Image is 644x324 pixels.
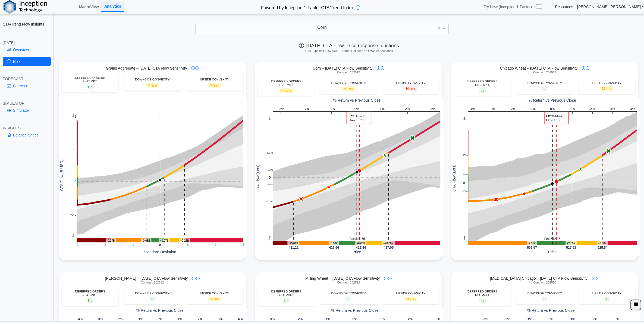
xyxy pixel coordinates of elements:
span: L [283,298,290,303]
div: DEFERRED ORDERS FLAT-MKT. [64,76,116,83]
img: info-icon.svg [592,277,595,280]
a: Analytics [101,2,124,12]
span: 63% [348,88,354,91]
span: ↑ [90,85,92,89]
span: M [146,83,159,88]
span: [DATE] CTA Flow-Price response functions [299,43,399,48]
span: Grains Aggregate – [DATE] CTA Flow Sensitivity [106,66,187,71]
div: INSIGHTS [3,126,51,130]
img: info-icon.svg [582,66,585,70]
span: 88% [213,84,219,87]
span: ↓ [483,88,485,93]
span: 90% [410,88,416,91]
span: 78% [606,88,612,91]
div: DEFERRED ORDERS FLAT-MKT. [260,290,312,297]
span: Contract: 202512 [337,71,360,74]
span: × [438,26,441,31]
span: ↓ [90,299,92,303]
a: [PERSON_NAME].[PERSON_NAME] [577,4,644,9]
span: L [542,86,547,91]
a: Resources [555,4,573,9]
span: L [605,297,610,301]
span: 77% [410,298,416,301]
span: Contract: 202512 [533,71,556,74]
div: UPSIDE CONVEXITY [189,78,240,81]
img: plus-icon.svg [196,277,200,280]
span: 53% [286,89,292,92]
span: 63% [151,84,157,87]
a: Balance Sheet [3,130,51,140]
div: DOWNSIDE CONVEXITY [323,82,374,85]
span: Corn [317,25,327,30]
img: plus-icon.svg [388,277,392,280]
span: M [404,297,417,301]
span: Contract: 202510 [533,281,556,284]
span: L [87,85,93,89]
img: info-icon.svg [384,277,388,280]
span: Milling Wheat – [DATE] CTA Flow Sensitivity [305,276,380,281]
span: L [479,298,486,303]
img: plus-icon.svg [596,277,599,280]
span: [MEDICAL_DATA] Chicago – [DATE] CTA Flow Sensitivity [490,276,587,281]
span: L [87,298,93,303]
span: L [346,297,351,301]
div: SIMULATOR [3,101,51,106]
span: L [150,297,155,301]
div: DEFERRED ORDERS FLAT-MKT. [457,290,508,297]
span: Try New (Inception 1-Factor) [484,4,532,9]
span: Clear value [437,23,442,34]
img: plus-icon.svg [381,66,384,70]
span: L [479,88,486,93]
a: MacroView [77,2,101,11]
span: M [208,83,221,88]
div: DOWNSIDE CONVEXITY [127,292,178,295]
span: H [405,86,417,91]
a: Simulator [3,106,51,115]
a: Overview [3,45,51,54]
span: Contract: 202512 [337,281,360,284]
span: Corn – [DATE] CTA Flow Sensitivity [313,66,372,71]
span: [PERSON_NAME] – [DATE] CTA Flow Sensitivity [105,276,188,281]
div: [DATE] [3,40,51,45]
div: DOWNSIDE CONVEXITY [519,82,570,85]
span: L [542,297,547,301]
span: 68% [213,298,219,301]
span: M [208,297,221,301]
img: info-icon.svg [191,66,195,70]
img: info-icon.svg [377,66,380,70]
img: plus-icon.svg [195,66,199,70]
h2: Powered by Inception 1-Factor CTA/Trend Index [259,3,356,11]
div: DOWNSIDE CONVEXITY [519,292,570,295]
div: UPSIDE CONVEXITY [385,292,436,295]
div: UPSIDE CONVEXITY [581,292,633,295]
div: DEFERRED ORDERS FLAT-MKT. [457,80,508,87]
span: Chicago Wheat – [DATE] CTA Flow Sensitivity [500,66,578,71]
div: UPSIDE CONVEXITY [385,82,436,85]
a: Risk [3,57,51,66]
a: Forecast [3,81,51,91]
span: M [279,88,294,93]
span: M [342,86,355,91]
img: plus-icon.svg [586,66,589,70]
img: info-icon.svg [192,277,196,280]
div: DOWNSIDE CONVEXITY [323,292,374,295]
h5: CTA Expected Flow [DATE] Under Defined EOD Market Scenarios [57,49,641,53]
span: ↓ [483,299,485,303]
h2: CTA/Trend Flow Insights [3,22,51,27]
div: UPSIDE CONVEXITY [581,82,633,85]
span: M [601,86,613,91]
span: ↑ [284,88,285,93]
div: DEFERRED ORDERS FLAT-MKT. [260,80,312,87]
span: ↑ [286,299,288,303]
div: DEFERRED ORDERS FLAT-MKT. [64,290,116,297]
div: UPSIDE CONVEXITY [189,292,240,295]
span: Contract: 202512 [141,281,164,284]
div: FORECAST [3,76,51,81]
div: DOWNSIDE CONVEXITY [127,78,178,81]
